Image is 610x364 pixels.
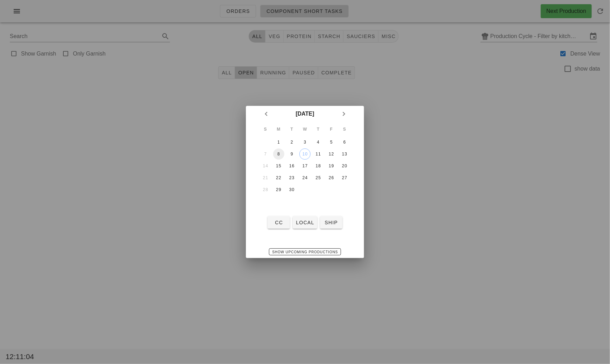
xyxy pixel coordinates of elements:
div: 2 [286,140,297,145]
div: 26 [326,175,337,180]
button: [DATE] [293,107,317,121]
button: 20 [339,160,350,172]
div: 23 [286,175,297,180]
div: 1 [273,140,284,145]
div: 29 [273,187,284,192]
div: 17 [299,163,311,168]
button: Next month [338,108,350,120]
div: 20 [339,163,350,168]
div: 6 [339,140,350,145]
div: 19 [326,163,337,168]
span: local [296,220,314,225]
button: 30 [286,184,297,195]
div: 30 [286,187,297,192]
button: 1 [273,137,284,148]
button: 6 [339,137,350,148]
th: S [259,123,272,136]
th: T [285,123,298,136]
span: CC [270,220,287,225]
button: 27 [339,172,350,183]
div: 25 [313,175,324,180]
div: 10 [300,152,310,156]
div: 9 [286,152,297,156]
div: 15 [273,163,284,168]
button: 26 [326,172,337,183]
button: 8 [273,148,284,160]
button: 29 [273,184,284,195]
div: 16 [286,163,297,168]
button: 19 [326,160,337,172]
div: 3 [299,140,311,145]
th: T [312,123,325,136]
button: 16 [286,160,297,172]
div: 5 [326,140,337,145]
th: W [299,123,311,136]
button: 9 [286,148,297,160]
div: 12 [326,152,337,156]
button: 24 [299,172,311,183]
div: 11 [313,152,324,156]
button: 22 [273,172,284,183]
button: local [293,216,317,229]
div: 24 [299,175,311,180]
div: 8 [273,152,284,156]
div: 4 [313,140,324,145]
th: M [272,123,285,136]
button: CC [268,216,290,229]
button: 15 [273,160,284,172]
button: 5 [326,137,337,148]
button: 3 [299,137,311,148]
button: ship [320,216,342,229]
div: 22 [273,175,284,180]
button: 13 [339,148,350,160]
span: ship [323,220,340,225]
button: Previous month [260,108,272,120]
div: 27 [339,175,350,180]
button: 12 [326,148,337,160]
button: 17 [299,160,311,172]
button: 25 [313,172,324,183]
button: 11 [313,148,324,160]
button: 10 [299,148,311,160]
span: Show Upcoming Productions [272,250,338,254]
div: 13 [339,152,350,156]
div: 18 [313,163,324,168]
th: F [325,123,338,136]
th: S [338,123,351,136]
button: 2 [286,137,297,148]
button: 23 [286,172,297,183]
button: Show Upcoming Productions [269,248,341,255]
button: 18 [313,160,324,172]
button: 4 [313,137,324,148]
